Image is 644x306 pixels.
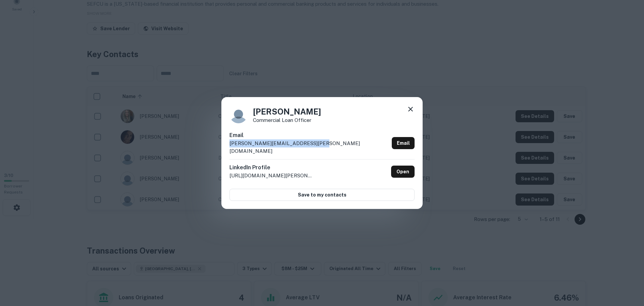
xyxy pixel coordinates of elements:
h6: Email [229,131,389,139]
a: Open [391,166,415,178]
img: 9c8pery4andzj6ohjkjp54ma2 [229,105,248,123]
h4: [PERSON_NAME] [253,105,321,118]
p: [URL][DOMAIN_NAME][PERSON_NAME] [229,172,313,180]
button: Save to my contacts [229,189,415,201]
h6: LinkedIn Profile [229,164,313,172]
p: [PERSON_NAME][EMAIL_ADDRESS][PERSON_NAME][DOMAIN_NAME] [229,139,389,155]
a: Email [392,137,415,149]
p: commercial loan officer [253,118,321,123]
iframe: Chat Widget [610,252,644,285]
